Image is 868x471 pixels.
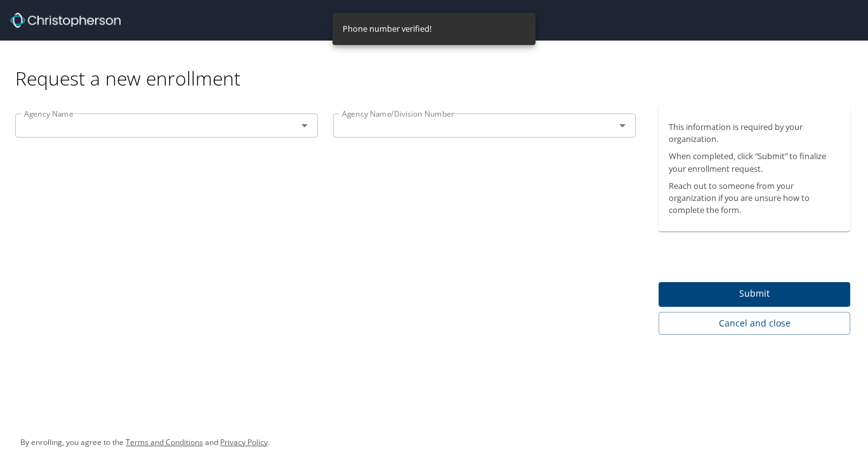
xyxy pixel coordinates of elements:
img: cbt logo [10,13,121,28]
button: Submit [659,282,850,307]
p: Reach out to someone from your organization if you are unsure how to complete the form. [669,180,840,217]
p: This information is required by your organization. [669,121,840,145]
a: Privacy Policy [220,437,268,448]
div: Request a new enrollment [15,41,860,91]
p: When completed, click “Submit” to finalize your enrollment request. [669,150,840,174]
div: Phone number verified! [343,16,431,41]
button: Open [614,117,631,134]
span: Cancel and close [669,316,840,332]
span: Submit [669,286,840,302]
a: Terms and Conditions [126,437,203,448]
button: Open [296,117,313,134]
div: By enrolling, you agree to the and . [20,427,270,458]
button: Cancel and close [659,312,850,335]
